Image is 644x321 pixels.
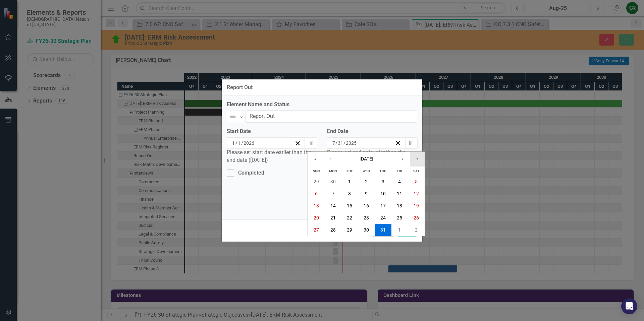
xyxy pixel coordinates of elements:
button: July 26, 2025 [408,212,425,224]
abbr: July 29, 2025 [347,227,352,233]
abbr: July 25, 2025 [397,215,402,220]
abbr: July 5, 2025 [415,179,418,184]
abbr: August 2, 2025 [415,227,418,233]
button: July 8, 2025 [341,188,358,200]
abbr: August 1, 2025 [398,227,401,233]
abbr: July 16, 2025 [364,203,369,208]
button: July 6, 2025 [308,188,325,200]
button: July 4, 2025 [391,176,408,188]
button: July 13, 2025 [308,200,325,212]
button: July 19, 2025 [408,200,425,212]
abbr: July 7, 2025 [332,191,334,196]
abbr: July 23, 2025 [364,215,369,220]
abbr: July 10, 2025 [380,191,386,196]
button: » [410,152,425,167]
span: [DATE] [360,156,373,162]
button: July 27, 2025 [308,224,325,236]
abbr: July 24, 2025 [380,215,386,220]
button: July 9, 2025 [358,188,375,200]
button: August 2, 2025 [408,224,425,236]
abbr: July 27, 2025 [314,227,319,233]
label: Element Name and Status [227,101,417,109]
div: Open Intercom Messenger [621,298,637,314]
button: « [308,152,323,167]
button: July 30, 2025 [358,224,375,236]
abbr: July 21, 2025 [330,215,336,220]
abbr: Friday [397,169,402,173]
button: July 28, 2025 [325,224,341,236]
abbr: July 17, 2025 [380,203,386,208]
abbr: July 18, 2025 [397,203,402,208]
button: July 2, 2025 [358,176,375,188]
abbr: July 4, 2025 [398,179,401,184]
button: June 30, 2025 [325,176,341,188]
button: July 21, 2025 [325,212,341,224]
abbr: July 28, 2025 [330,227,336,233]
div: Please set start date earlier than the end date ([DATE]) [227,149,317,164]
abbr: Thursday [379,169,386,173]
span: / [235,140,237,146]
button: July 12, 2025 [408,188,425,200]
abbr: July 22, 2025 [347,215,352,220]
input: mm [332,140,335,146]
abbr: July 31, 2025 [380,227,386,233]
abbr: June 30, 2025 [330,179,336,184]
abbr: Wednesday [363,169,370,173]
span: / [343,140,345,146]
abbr: June 29, 2025 [314,179,319,184]
img: Not Defined [229,113,237,121]
abbr: July 11, 2025 [397,191,402,196]
abbr: July 14, 2025 [330,203,336,208]
button: July 24, 2025 [375,212,391,224]
button: July 11, 2025 [391,188,408,200]
input: Name [245,110,417,123]
button: July 3, 2025 [375,176,391,188]
button: ‹ [323,152,337,167]
span: / [241,140,243,146]
span: / [335,140,337,146]
button: July 25, 2025 [391,212,408,224]
div: Start Date [227,128,251,135]
button: July 17, 2025 [375,200,391,212]
button: July 22, 2025 [341,212,358,224]
button: July 15, 2025 [341,200,358,212]
button: › [395,152,410,167]
button: August 1, 2025 [391,224,408,236]
div: Please set end date later than the start date ([DATE]) [327,149,417,164]
button: July 5, 2025 [408,176,425,188]
abbr: July 8, 2025 [348,191,351,196]
button: July 1, 2025 [341,176,358,188]
abbr: July 15, 2025 [347,203,352,208]
input: yyyy [345,140,357,146]
button: June 29, 2025 [308,176,325,188]
button: July 14, 2025 [325,200,341,212]
abbr: Sunday [313,169,320,173]
button: July 16, 2025 [358,200,375,212]
button: July 20, 2025 [308,212,325,224]
button: July 31, 2025 [375,224,391,236]
abbr: July 19, 2025 [414,203,419,208]
abbr: July 3, 2025 [382,179,384,184]
abbr: July 20, 2025 [314,215,319,220]
abbr: July 9, 2025 [365,191,368,196]
button: July 29, 2025 [341,224,358,236]
abbr: July 30, 2025 [364,227,369,233]
abbr: Tuesday [346,169,353,173]
div: End Date [327,128,348,135]
abbr: July 2, 2025 [365,179,368,184]
button: July 10, 2025 [375,188,391,200]
abbr: July 26, 2025 [414,215,419,220]
button: July 23, 2025 [358,212,375,224]
button: July 7, 2025 [325,188,341,200]
button: [DATE] [337,152,395,167]
div: Report Out [227,84,253,90]
abbr: July 6, 2025 [315,191,318,196]
abbr: July 12, 2025 [414,191,419,196]
input: dd [337,140,343,146]
abbr: Monday [329,169,337,173]
abbr: July 13, 2025 [314,203,319,208]
abbr: Saturday [413,169,420,173]
button: July 18, 2025 [391,200,408,212]
abbr: July 1, 2025 [348,179,351,184]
